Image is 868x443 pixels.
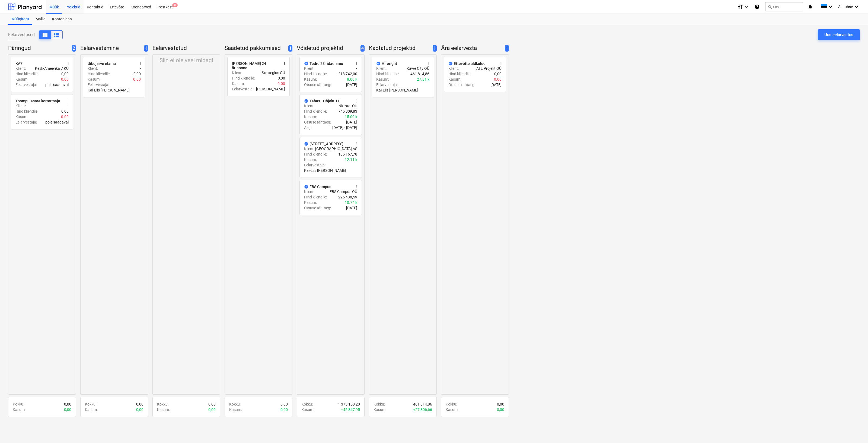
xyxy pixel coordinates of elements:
p: Eelarvestaja : [15,119,37,125]
p: EBS Campus OÜ [330,189,357,194]
span: more_vert [66,61,70,66]
i: format_size [737,4,743,10]
span: Märgi kui tegemata [304,142,308,146]
p: 0,00 [64,401,71,407]
p: + 27 806,66 [413,407,432,412]
span: 1 [288,45,292,52]
p: - [356,66,357,71]
span: more_vert [499,61,503,66]
p: Eelarvestatud [152,45,218,52]
p: [GEOGRAPHIC_DATA] AS [315,146,357,151]
span: more_vert [355,142,359,146]
p: Kasum : [232,81,245,86]
span: Kuva veergudena [53,31,60,38]
p: Kesk-Ameerika 7 KÜ [35,66,69,71]
div: [PERSON_NAME] 24 ärihoone [232,61,279,70]
p: Klient : [448,66,459,71]
p: Kokku : [374,401,385,407]
p: Kasum : [13,407,25,412]
p: Hind kliendile : [304,109,327,114]
button: Uus eelarvestus [818,29,860,40]
p: Klient : [88,66,98,71]
p: Eelarvestaja : [88,82,109,87]
div: [STREET_ADDRESS] [309,142,343,146]
p: Klient : [304,189,314,194]
i: keyboard_arrow_down [743,4,750,10]
p: 0.00 [133,77,141,82]
a: Müügitoru [8,14,32,25]
p: Kasum : [376,77,389,82]
span: A. Luhse [838,5,853,9]
span: more_vert [355,99,359,103]
span: search [768,5,772,9]
p: Aeg : [304,125,311,130]
p: 745 809,83 [338,109,357,114]
div: Mallid [32,14,49,25]
p: Kokku : [446,401,457,407]
i: keyboard_arrow_down [827,4,834,10]
p: Kasum : [229,407,242,412]
p: Kasum : [304,157,317,162]
p: 0,00 [136,407,143,412]
p: Hind kliendile : [232,75,255,81]
p: 0.00 [277,81,285,86]
p: Kokku : [229,401,241,407]
p: Eelarvestaja : [232,86,253,92]
div: EBS Campus [309,185,331,189]
p: + 45 847,95 [341,407,360,412]
p: 27.81 k [417,77,429,82]
p: Kokku : [157,401,168,407]
span: Kuva veergudena [42,31,48,38]
p: 0.00 [61,77,69,82]
p: Võidetud projektid [297,45,358,52]
p: Kasum : [374,407,386,412]
p: Kasum : [15,114,28,119]
span: Märgi kui tegemata [448,61,453,66]
p: Eelarvestaja : [304,162,325,168]
p: Eelarvestaja : [15,82,37,87]
p: Klient : [15,103,26,109]
span: more_vert [427,61,431,66]
p: [DATE] [346,205,357,211]
div: Hireright [382,61,397,66]
p: Klient : [232,70,242,75]
p: Klient : [304,146,314,151]
span: more_vert [138,61,142,66]
p: Kasum : [304,114,317,119]
p: Kasum : [301,407,314,412]
span: more_vert [355,61,359,66]
p: 0,00 [278,75,285,81]
p: Hind kliendile : [88,71,110,77]
div: Tedre 28 ridaelamu [309,61,343,66]
p: 0,00 [208,401,216,407]
p: Saadetud pakkumised [225,45,286,52]
p: 12.11 k [345,157,357,162]
p: Nitrotol OÜ [339,103,357,109]
p: Kasum : [304,200,317,205]
span: 4 [360,45,365,52]
p: [DATE] [490,82,502,87]
div: Toompuiestee kortermaja [15,99,60,103]
p: 0.00 [61,114,69,119]
p: [DATE] [346,119,357,125]
div: Eelarvestused [8,30,63,39]
p: pole saadaval [45,82,69,87]
p: Kai-Liis [PERSON_NAME] [88,87,130,93]
span: more_vert [66,99,70,103]
p: Hind kliendile : [304,71,327,77]
p: Kasum : [85,407,98,412]
p: 225 438,59 [338,194,357,200]
p: Kasum : [304,77,317,82]
p: 0,00 [133,71,141,77]
a: Kontoplaan [49,14,75,25]
p: 1 375 158,20 [338,401,360,407]
p: Kasum : [448,77,461,82]
p: Hind kliendile : [376,71,399,77]
iframe: Chat Widget [841,417,868,443]
p: Strategius OÜ [262,70,285,75]
div: Vestlusvidin [841,417,868,443]
p: Otsuse tähtaeg : [448,82,475,87]
p: Klient : [15,66,26,71]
